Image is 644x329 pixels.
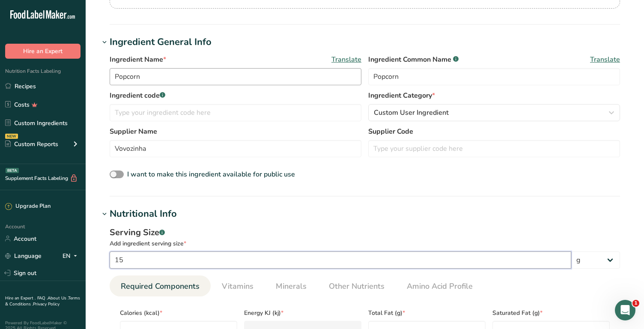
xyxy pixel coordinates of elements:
input: Type your ingredient name here [110,68,361,85]
a: About Us . [48,295,68,301]
span: Total Fat (g) [368,308,486,317]
span: Energy KJ (kj) [244,308,361,317]
span: Saturated Fat (g) [492,308,610,317]
a: Terms & Conditions . [5,295,80,307]
div: Upgrade Plan [5,202,51,211]
iframe: Intercom live chat [615,300,635,320]
span: Translate [590,54,620,65]
span: Amino Acid Profile [407,281,473,292]
input: Type an alternate ingredient name if you have [368,68,620,85]
span: I want to make this ingredient available for public use [127,170,295,179]
label: Ingredient Category [368,90,620,101]
div: BETA [6,168,19,173]
a: Privacy Policy [33,301,60,307]
div: Serving Size [110,226,620,239]
label: Supplier Code [368,126,620,137]
div: Add ingredient serving size [110,239,620,248]
span: Vitamins [222,281,253,292]
span: Calories (kcal) [120,308,237,317]
span: Ingredient Name [110,54,166,65]
input: Type your serving size here [110,251,571,269]
button: Custom User Ingredient [368,104,620,121]
div: EN [63,251,80,261]
input: Type your supplier name here [110,140,361,157]
a: Hire an Expert . [5,295,36,301]
span: Custom User Ingredient [374,108,449,118]
button: Hire an Expert [5,44,80,59]
label: Supplier Name [110,126,361,137]
a: Language [5,248,42,263]
span: Ingredient Common Name [368,54,459,65]
div: NEW [5,134,18,139]
span: 1 [632,300,639,307]
input: Type your ingredient code here [110,104,361,121]
span: Minerals [276,281,307,292]
span: Other Nutrients [329,281,385,292]
label: Ingredient code [110,90,361,101]
span: Translate [331,54,361,65]
span: Required Components [121,281,200,292]
input: Type your supplier code here [368,140,620,157]
a: FAQ . [37,295,48,301]
div: Custom Reports [5,140,58,149]
div: Nutritional Info [110,207,177,221]
div: Ingredient General Info [110,35,212,49]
